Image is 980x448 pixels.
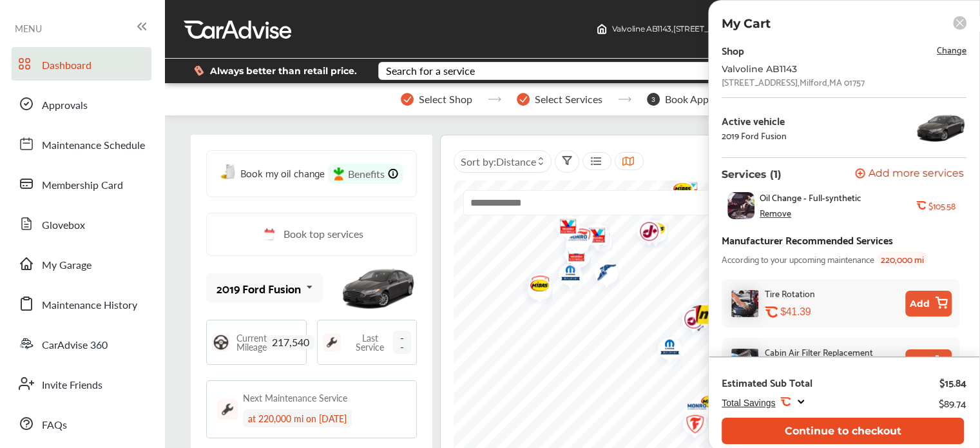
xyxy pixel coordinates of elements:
div: Shop [722,41,744,59]
span: Current Mileage [236,333,267,351]
span: Total Savings [722,398,775,408]
span: Distance [496,154,536,169]
a: Add more services [855,168,966,180]
div: Next Maintenance Service [243,391,347,404]
span: My Garage [42,257,91,274]
img: cal_icon.0803b883.svg [260,226,277,242]
span: Membership Card [42,177,123,194]
img: logo-goodyear.png [585,255,619,293]
span: Maintenance History [42,297,137,314]
span: Select Services [535,93,602,105]
img: stepper-checkmark.b5569197.svg [401,93,414,106]
span: 217,540 [267,335,314,349]
div: Map marker [546,208,579,249]
div: Map marker [634,214,666,248]
a: My Garage [12,247,151,280]
a: Invite Friends [12,367,151,400]
span: Change [937,42,966,57]
div: Map marker [675,394,707,422]
a: Membership Card [12,167,151,200]
div: $89.74 [939,394,966,411]
img: logo-firestone.png [673,406,707,447]
button: Continue to checkout [722,418,964,444]
button: Add [905,349,952,375]
img: oil-change-thumb.jpg [727,192,754,219]
img: tire-rotation-thumb.jpg [731,290,758,317]
a: Book top services [206,213,417,256]
img: logo-valvoline.png [555,236,589,277]
span: 220,000 mi [877,251,928,266]
img: stepper-arrow.e24c07c6.svg [488,97,501,102]
div: Map marker [585,255,617,293]
a: FAQs [12,407,151,440]
div: Map marker [579,224,611,251]
div: Map marker [648,331,680,367]
img: logo-firestone.png [519,267,553,307]
img: logo-jiffylube.png [628,213,662,254]
div: Manufacturer Recommended Services [722,231,893,248]
div: 2019 Ford Fusion [216,282,301,295]
b: $105.58 [928,200,956,211]
span: Last Service [347,333,394,351]
span: Approvals [42,97,88,114]
div: Map marker [556,226,588,253]
img: maintenance_logo [323,333,341,351]
div: Map marker [560,220,592,260]
span: Book top services [283,226,363,242]
img: cabin-air-filter-replacement-thumb.jpg [731,349,758,376]
div: Map marker [677,299,709,338]
div: 2019 Ford Fusion [722,130,787,141]
div: Tire Rotation [765,286,815,300]
div: Estimated Sub Total [722,376,812,389]
div: Map marker [684,297,716,337]
span: Dashboard [42,57,91,74]
a: Book my oil change [220,164,325,184]
span: Benefits [348,166,385,181]
div: Map marker [549,257,581,293]
div: Map marker [575,217,608,258]
span: Maintenance Schedule [42,137,145,154]
span: CarAdvise 360 [42,337,108,354]
span: FAQs [42,417,67,434]
div: Active vehicle [722,115,787,126]
div: Map marker [628,213,660,254]
img: maintenance_logo [217,399,238,420]
div: Search for a service [386,66,475,76]
span: According to your upcoming maintenance [722,251,874,266]
div: at 220,000 mi on [DATE] [243,409,352,427]
img: Midas+Logo_RGB.png [689,387,723,420]
img: dollor_label_vector.a70140d1.svg [194,65,204,76]
img: info-Icon.6181e609.svg [388,168,398,179]
img: logo-jiffylube.png [672,301,706,342]
span: Always better than retail price. [210,66,357,75]
div: $41.39 [780,306,900,318]
img: check-icon.521c8815.svg [677,299,710,338]
img: mobile_13035_st0640_046.jpg [340,259,417,317]
div: Map marker [519,267,551,307]
span: Glovebox [42,217,85,234]
img: logo-monro.png [675,394,709,422]
div: Map marker [689,387,721,420]
img: instacart-icon.73bd83c2.svg [333,167,345,181]
div: Cabin Air Filter Replacement [765,344,873,359]
span: Select Shop [419,93,472,105]
img: 13035_st0640_046.jpg [915,108,966,147]
div: $15.84 [939,376,966,389]
div: Map marker [555,236,587,277]
img: steering_logo [212,333,230,351]
span: Valvoline AB1143 , [STREET_ADDRESS] Milford , MA 01757 [612,24,812,34]
img: logo-mopar.png [549,257,583,293]
a: Dashboard [12,47,151,81]
div: [STREET_ADDRESS] , Milford , MA 01757 [722,77,865,87]
a: CarAdvise 360 [12,327,151,360]
img: logo-mopar.png [648,331,682,367]
img: header-home-logo.8d720a4f.svg [597,24,607,34]
span: Oil Change - Full-synthetic [760,192,861,202]
span: -- [393,331,411,354]
div: Valvoline AB1143 [722,64,928,74]
span: Book Appointment [665,93,750,105]
div: Map marker [518,271,550,304]
a: Approvals [12,87,151,121]
span: Book my oil change [240,164,325,181]
span: Invite Friends [42,377,102,394]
